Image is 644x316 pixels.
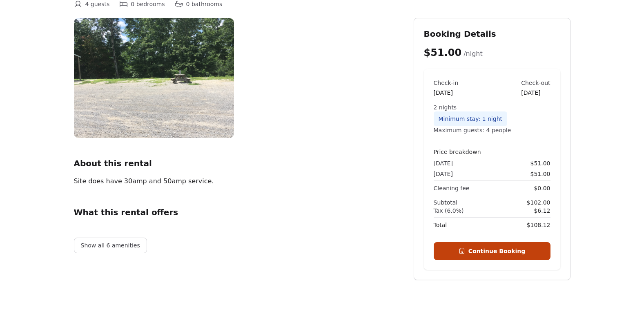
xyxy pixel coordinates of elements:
[434,148,550,156] h4: Price breakdown
[530,170,550,178] span: $51.00
[74,207,401,218] h2: What this rental offers
[521,79,550,87] div: Check-out
[424,28,560,40] h2: Booking Details
[434,207,464,215] span: Tax (6.0%)
[434,103,550,111] div: 2 nights
[527,198,550,207] span: $102.00
[74,176,344,187] div: Site does have 30amp and 50amp service.
[434,79,459,87] div: Check-in
[434,170,453,178] span: [DATE]
[530,159,550,167] span: $51.00
[521,89,550,97] div: [DATE]
[74,18,234,138] img: campsite%2042.JPG
[464,50,483,58] span: /night
[424,47,462,58] span: $51.00
[534,207,550,215] span: $6.12
[434,198,458,207] span: Subtotal
[534,184,550,192] span: $0.00
[434,111,508,126] div: Minimum stay: 1 night
[434,221,447,229] span: Total
[434,159,453,167] span: [DATE]
[434,184,470,192] span: Cleaning fee
[527,221,550,229] span: $108.12
[434,126,550,134] div: Maximum guests: 4 people
[434,242,550,260] button: Continue Booking
[74,238,147,253] button: Show all 6 amenities
[74,158,401,169] h2: About this rental
[434,89,459,97] div: [DATE]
